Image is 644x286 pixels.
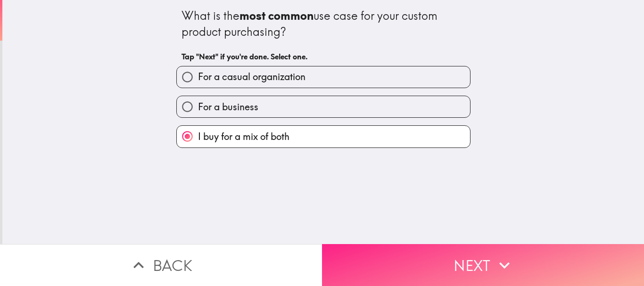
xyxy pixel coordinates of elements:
b: most common [239,8,314,23]
span: For a business [198,100,258,114]
span: I buy for a mix of both [198,130,289,143]
span: For a casual organization [198,70,305,83]
button: I buy for a mix of both [177,126,470,147]
div: What is the use case for your custom product purchasing? [182,8,465,40]
button: For a casual organization [177,66,470,88]
button: Next [322,244,644,286]
h6: Tap "Next" if you're done. Select one. [182,51,465,62]
button: For a business [177,96,470,117]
